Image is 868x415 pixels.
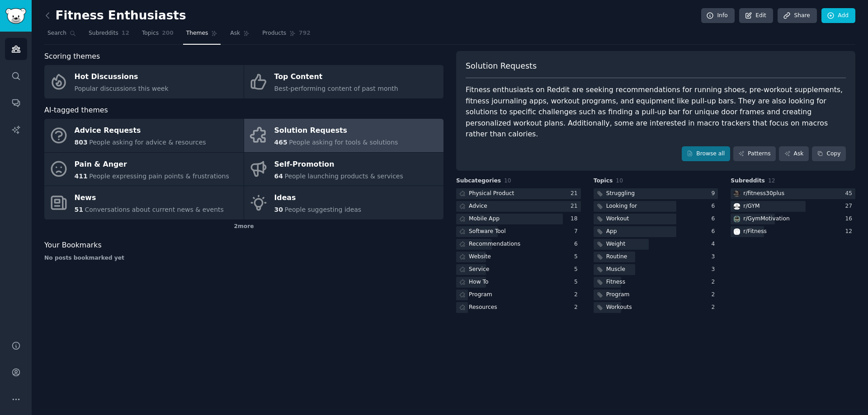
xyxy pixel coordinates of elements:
div: Workouts [606,303,632,312]
div: 45 [845,190,855,198]
div: 18 [571,215,581,223]
a: Workout6 [594,214,718,225]
img: fitness30plus [734,191,740,197]
img: GummySearch logo [5,8,26,24]
span: Your Bookmarks [44,240,102,251]
a: Ask [227,26,253,45]
a: Ideas30People suggesting ideas [244,186,443,219]
div: 16 [845,215,855,223]
a: Advice Requests803People asking for advice & resources [44,119,244,152]
span: Topics [594,177,613,185]
a: Self-Promotion64People launching products & services [244,153,443,186]
div: 12 [845,228,855,236]
div: Pain & Anger [75,157,229,172]
a: Share [778,8,816,23]
a: Fitnessr/Fitness12 [731,226,855,238]
div: 5 [574,266,581,274]
div: 3 [712,253,718,261]
a: Advice21 [456,201,581,212]
a: GYMr/GYM27 [731,201,855,212]
span: 12 [122,29,129,37]
span: Conversations about current news & events [85,206,223,213]
div: 2 [574,291,581,299]
a: Top ContentBest-performing content of past month [244,65,443,98]
div: Weight [606,240,626,248]
div: Muscle [606,266,625,274]
a: Pain & Anger411People expressing pain points & frustrations [44,153,244,186]
span: 12 [768,177,775,184]
span: 51 [75,206,83,213]
span: Products [262,29,286,37]
span: Scoring themes [44,51,100,62]
div: 2 [712,303,718,312]
div: 6 [712,215,718,223]
div: 7 [574,228,581,236]
div: How To [469,278,489,286]
span: Subcategories [456,177,501,185]
div: 4 [712,240,718,248]
a: Program2 [594,289,718,301]
span: 10 [616,177,623,184]
a: Program2 [456,289,581,301]
div: Ideas [274,191,362,205]
div: r/ GYM [743,202,759,210]
div: Looking for [606,202,637,210]
div: No posts bookmarked yet [44,254,443,262]
a: Resources2 [456,302,581,313]
span: 411 [75,173,88,180]
span: 465 [274,139,288,146]
div: Advice [469,202,487,210]
a: Weight4 [594,239,718,250]
span: 64 [274,173,283,180]
a: Software Tool7 [456,226,581,238]
a: Muscle3 [594,264,718,275]
a: GymMotivationr/GymMotivation16 [731,214,855,225]
img: GymMotivation [734,216,740,222]
span: Ask [230,29,240,37]
a: Ask [779,146,809,162]
div: 21 [571,190,581,198]
div: 2 [574,303,581,312]
span: Topics [142,29,159,37]
span: Popular discussions this week [75,85,169,92]
img: GYM [734,203,740,210]
a: Themes [183,26,221,45]
div: Service [469,266,489,274]
div: Program [606,291,630,299]
div: Self-Promotion [274,157,403,172]
div: App [606,228,617,236]
div: Software Tool [469,228,506,236]
a: Recommendations6 [456,239,581,250]
div: Workout [606,215,629,223]
span: Subreddits [89,29,118,37]
span: People asking for advice & resources [89,139,206,146]
span: 200 [162,29,174,37]
div: Physical Product [469,190,514,198]
div: Struggling [606,190,635,198]
span: 792 [299,29,311,37]
span: Search [47,29,66,37]
a: Routine3 [594,252,718,263]
span: Subreddits [731,177,765,185]
a: How To5 [456,277,581,288]
div: 5 [574,253,581,261]
div: Solution Requests [274,124,398,138]
div: Mobile App [469,215,500,223]
a: Solution Requests465People asking for tools & solutions [244,119,443,152]
div: Recommendations [469,240,520,248]
img: Fitness [734,228,740,235]
a: Patterns [733,146,776,162]
div: r/ GymMotivation [743,215,789,223]
span: Solution Requests [466,61,537,72]
div: News [75,191,224,205]
a: News51Conversations about current news & events [44,186,244,219]
a: Physical Product21 [456,188,581,200]
a: Info [701,8,735,23]
div: Website [469,253,491,261]
div: 3 [712,266,718,274]
div: r/ fitness30plus [743,190,784,198]
a: Edit [739,8,773,23]
a: Topics200 [139,26,177,45]
div: 21 [571,202,581,210]
span: People expressing pain points & frustrations [89,173,229,180]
